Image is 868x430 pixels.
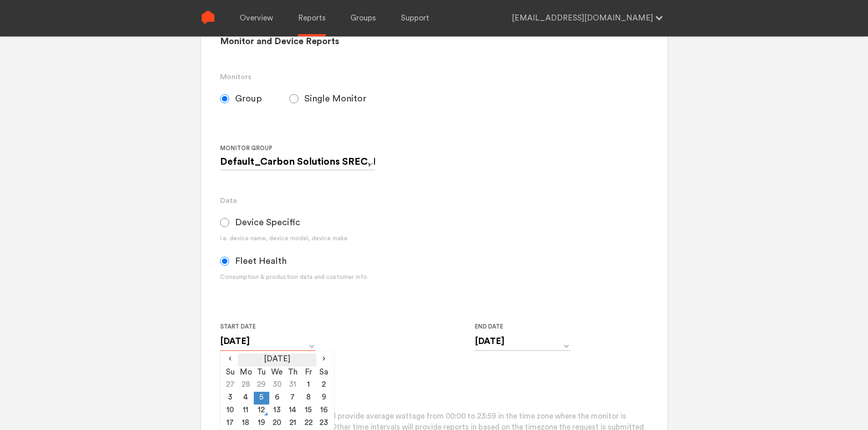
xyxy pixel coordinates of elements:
[316,392,332,405] td: 9
[238,354,316,366] th: [DATE]
[220,273,609,282] div: Consumption & production data and customer info
[269,366,285,379] th: We
[316,354,332,364] span: ›
[220,234,609,243] div: i.e. device name, device model, device make
[238,379,253,392] td: 28
[316,366,332,379] th: Sa
[475,321,563,332] label: End Date
[300,417,316,430] td: 22
[285,405,300,417] td: 14
[220,257,229,266] input: Fleet Health
[238,366,253,379] th: Mo
[220,71,648,82] h3: Monitors
[220,321,308,332] label: Start Date
[316,417,332,430] td: 23
[254,417,269,430] td: 19
[222,354,238,364] span: ‹
[269,392,285,405] td: 6
[222,379,238,392] td: 27
[235,93,262,104] span: Group
[220,218,229,227] input: Device Specific
[300,405,316,417] td: 15
[201,10,215,25] img: Sense Logo
[300,366,316,379] th: Fr
[235,217,300,228] span: Device Specific
[285,379,300,392] td: 31
[289,94,298,103] input: Single Monitor
[304,93,366,104] span: Single Monitor
[316,405,332,417] td: 16
[235,256,287,267] span: Fleet Health
[220,94,229,103] input: Group
[254,379,269,392] td: 29
[285,366,300,379] th: Th
[220,36,648,47] h2: Monitor and Device Reports
[238,405,253,417] td: 11
[222,417,238,430] td: 17
[222,405,238,417] td: 10
[254,392,269,405] td: 5
[316,379,332,392] td: 2
[269,379,285,392] td: 30
[238,417,253,430] td: 18
[220,195,648,206] h3: Data
[238,392,253,405] td: 4
[269,417,285,430] td: 20
[254,366,269,379] th: Tu
[269,405,285,417] td: 13
[285,417,300,430] td: 21
[220,143,378,154] label: Monitor Group
[222,392,238,405] td: 3
[222,366,238,379] th: Su
[254,405,269,417] td: 12
[285,392,300,405] td: 7
[300,379,316,392] td: 1
[300,392,316,405] td: 8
